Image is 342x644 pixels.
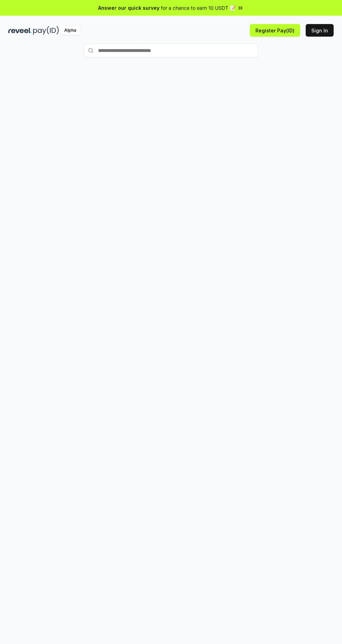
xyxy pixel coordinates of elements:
button: Register Pay(ID) [250,24,300,37]
img: pay_id [33,26,59,35]
button: Sign In [306,24,334,37]
span: Answer our quick survey [98,4,159,11]
span: for a chance to earn 10 USDT 📝 [161,4,236,11]
div: Alpha [60,26,80,35]
img: reveel_dark [8,26,32,35]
